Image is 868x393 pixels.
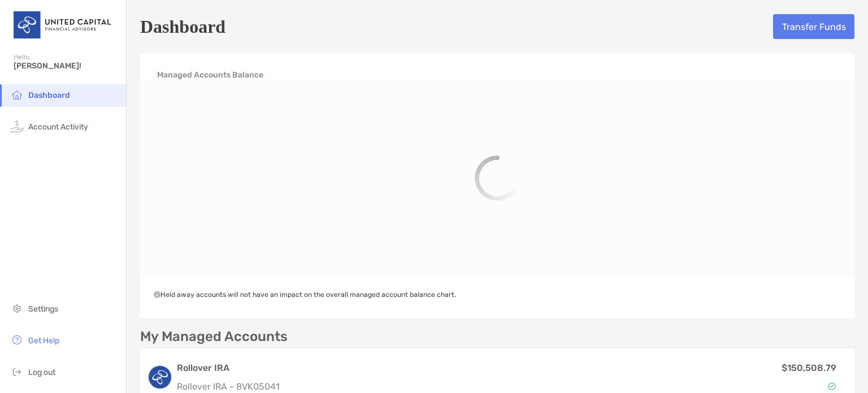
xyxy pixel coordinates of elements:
span: Settings [28,304,58,314]
h5: Dashboard [140,14,225,40]
p: My Managed Accounts [140,330,288,344]
h4: Managed Accounts Balance [157,70,263,80]
img: get-help icon [10,333,24,347]
span: Held away accounts will not have an impact on the overall managed account balance chart. [154,291,456,299]
p: $150,508.79 [782,361,836,375]
span: Log out [28,368,55,377]
span: [PERSON_NAME]! [14,61,119,71]
img: United Capital Logo [14,5,112,45]
h3: Rollover IRA [177,361,624,375]
span: Account Activity [28,122,88,132]
span: Dashboard [28,90,70,100]
img: logout icon [10,365,24,378]
img: logo account [149,366,171,388]
button: Transfer Funds [773,14,854,39]
img: settings icon [10,301,24,315]
img: household icon [10,88,24,101]
img: activity icon [10,119,24,133]
span: Get Help [28,336,59,346]
img: Account Status icon [828,382,836,390]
